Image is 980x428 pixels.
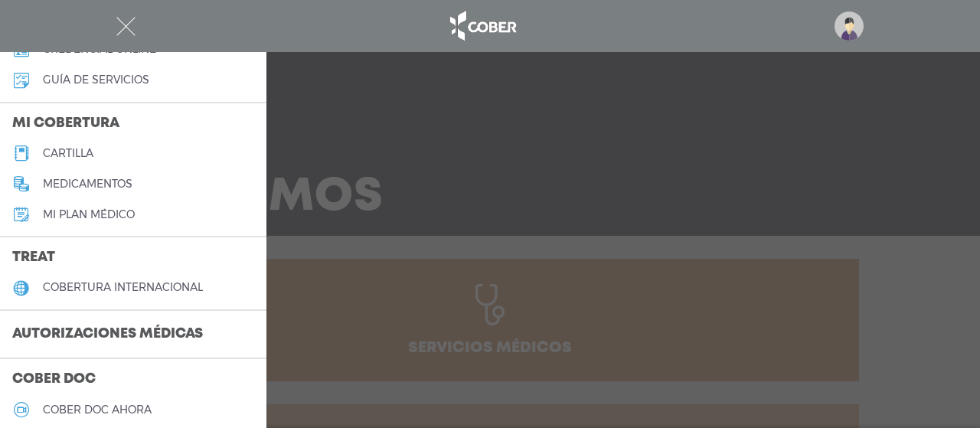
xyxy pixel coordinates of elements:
[43,43,156,56] h5: credencial online
[442,8,522,44] img: logo_cober_home-white.png
[43,147,93,160] h5: cartilla
[43,178,132,191] h5: medicamentos
[43,74,149,87] h5: guía de servicios
[116,17,136,36] img: Cober_menu-close-white.svg
[43,403,152,417] h5: Cober doc ahora
[43,281,203,294] h5: cobertura internacional
[43,208,135,221] h5: Mi plan médico
[835,11,864,41] img: profile-placeholder.svg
